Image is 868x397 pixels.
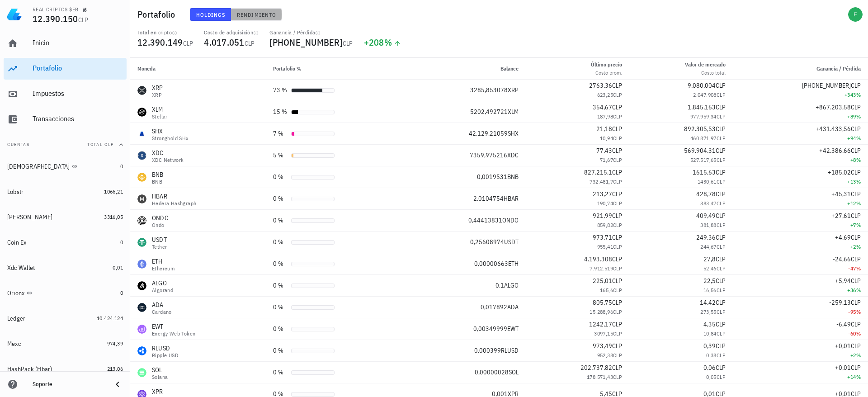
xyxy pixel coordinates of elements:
span: % [856,287,861,293]
span: CLP [851,125,861,133]
span: CLP [851,233,861,241]
span: 569.904,31 [684,147,716,155]
span: CLP [613,287,622,293]
span: CLP [716,81,726,90]
span: Balance [500,65,519,72]
span: +5,94 [835,277,851,285]
span: 21,18 [596,125,612,133]
span: XRP [508,86,519,94]
span: % [856,243,861,250]
span: 187,98 [597,113,613,120]
span: 0,44413831 [468,216,502,224]
span: 16,56 [703,287,717,293]
a: Lobstr 1066,21 [4,181,127,203]
div: XLM-icon [137,108,146,117]
span: HBAR [504,194,519,203]
button: CuentasTotal CLP [4,134,127,156]
a: HashPack (Hbar) 213,06 [4,358,127,380]
div: ONDO-icon [137,216,146,225]
span: +27,61 [831,212,851,220]
div: 0 % [273,194,288,203]
div: XRP [152,83,163,92]
a: [PERSON_NAME] 3316,05 [4,206,127,228]
span: 14,42 [700,298,716,307]
span: 955,41 [597,243,613,250]
span: % [856,135,861,142]
div: +8 [740,156,861,165]
span: CLP [716,125,726,133]
span: CLP [613,156,622,163]
span: CLP [245,39,255,47]
span: CLP [343,39,353,47]
div: ONDO [152,213,169,222]
span: EWT [507,325,519,333]
span: Rendimiento [236,11,276,18]
span: ONDO [502,216,519,224]
span: 190,74 [597,200,613,207]
span: CLP [717,243,726,250]
div: EWT [152,322,195,331]
div: BNB [152,179,164,184]
a: Impuestos [4,83,127,105]
div: 0 % [273,216,288,225]
span: Portafolio % [273,65,302,72]
span: 973,49 [593,342,612,350]
div: Ethereum [152,266,175,271]
div: Mexc [7,340,21,348]
span: CLP [717,222,726,228]
span: CLP [716,103,726,111]
span: ADA [507,303,519,311]
div: ALGO [152,279,173,288]
th: Portafolio %: Sin ordenar. Pulse para ordenar de forma ascendente. [266,58,406,80]
div: Total en cripto [137,29,193,36]
span: 1615,63 [693,168,716,176]
span: % [856,265,861,272]
span: -259,13 [829,298,851,307]
span: % [856,222,861,228]
span: 527.517,65 [690,156,717,163]
div: ADA-icon [137,303,146,312]
span: CLP [613,200,622,207]
span: CLP [612,103,622,111]
div: HashPack (Hbar) [7,365,52,373]
span: 0 [120,289,123,296]
div: SHX-icon [137,129,146,138]
span: 0,00349999 [473,325,507,333]
span: 354,67 [593,103,612,111]
span: 0,01 [113,264,123,271]
h1: Portafolio [137,7,179,22]
span: CLP [613,178,622,185]
div: 0 % [273,237,288,247]
span: 52,46 [703,265,717,272]
span: +185,02 [828,168,851,176]
span: CLP [613,222,622,228]
span: CLP [717,287,726,293]
span: CLP [612,147,622,155]
div: +36 [740,286,861,295]
span: 213,06 [107,365,123,372]
span: 0,00000028 [475,368,509,376]
div: +13 [740,177,861,186]
span: CLP [851,168,861,176]
span: 0 [120,239,123,246]
span: 165,6 [600,287,613,293]
div: Stellar [152,114,168,119]
span: +0,01 [835,342,851,350]
span: 460.871,97 [690,135,717,142]
span: CLP [613,135,622,142]
span: 10.424.124 [97,315,123,321]
div: XDC [152,148,184,157]
span: 383,47 [700,200,716,207]
span: 27,8 [703,255,716,263]
th: Balance: Sin ordenar. Pulse para ordenar de forma ascendente. [406,58,526,80]
div: Algorand [152,288,173,293]
span: CLP [613,265,622,272]
span: +4,69 [835,233,851,241]
span: CLP [612,255,622,263]
div: ETH [152,257,175,266]
span: 623,25 [597,91,613,98]
span: CLP [851,81,861,90]
span: 273,55 [700,308,716,315]
span: 1066,21 [104,188,123,195]
span: BNB [507,173,519,181]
